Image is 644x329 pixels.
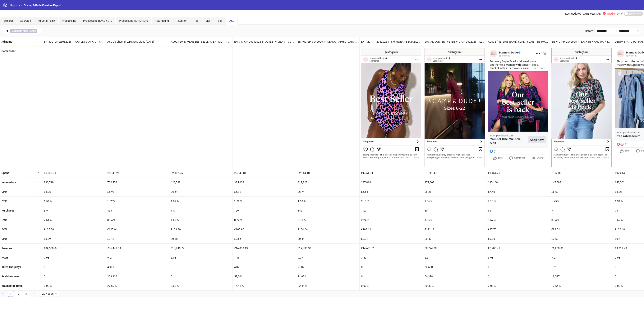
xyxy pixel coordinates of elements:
[42,244,106,253] div: £39,589.84
[3,19,13,22] span: Explorer
[36,256,39,259] span: sort-ascending
[423,215,486,225] div: 1.85 %
[229,19,234,22] span: ASC
[296,215,359,225] div: 2.98 %
[36,247,39,250] span: sort-ascending
[169,206,232,215] div: 137
[2,265,21,269] b: 100% Thruplays
[296,262,359,272] div: 7,032
[296,244,359,253] div: £19,438.34
[169,225,232,234] div: £103.99
[360,168,423,178] div: £1,954.71
[425,48,485,166] img: Screenshot 120223713662070005
[42,178,106,187] div: 930,719
[233,244,296,253] div: £16,838.19
[2,237,7,240] b: CPC
[233,234,296,243] div: £0.55
[2,292,4,295] span: left
[169,272,232,281] div: 0
[106,197,169,206] div: 1.62 %
[3,28,42,34] button: Campaign name ∋ ASC
[603,12,606,15] span: exclamation-circle
[36,181,39,184] span: sort-ascending
[2,171,9,174] b: Spend
[550,262,613,272] div: 1,295
[106,168,169,178] div: £5,141.26
[423,281,486,290] div: 20.33 %
[486,206,550,215] div: 66
[38,19,55,22] span: Ad Detail - Link
[36,200,39,202] span: sort-ascending
[360,234,423,243] div: £0.31
[42,37,106,46] div: EN_IMG_CP_25032025_F_OUTLET-STATIC-V1_CC_SC1_USP15_OUTLET
[21,3,22,7] li: /
[42,197,106,206] div: 1.54 %
[360,178,423,187] div: 297,814
[106,253,169,262] div: 9.03
[423,187,486,196] div: £6.28
[169,168,232,178] div: £2,802.25
[106,178,169,187] div: 736,453
[486,281,550,290] div: 0.00 %
[360,37,423,46] div: EN_IMG_PP_2042025_F_SWIMWEAR-BESTSELLERS-STATIC_CC_SC1_USP14_SWIMWEAR - Copy
[2,228,7,231] b: AOV
[218,19,223,22] span: BoF
[106,281,169,290] div: 27.69 %
[488,48,548,161] img: Screenshot 120222373357300005
[24,4,61,7] span: Scamp & Dude Creative Report
[42,262,106,272] div: 0
[106,37,169,46] div: ASC Jo Cheetah Zip Dress Video [DATE]
[2,181,16,184] b: Impressions
[23,291,29,297] a: 3
[550,37,613,46] div: EN_VID_PP_2042025_F_BACK-IN-KHAKI-RAINBOW-SHIRT-VID_CC_SC1_USP9_BACK-IN-STOCK - Copy
[550,197,613,206] div: 1.25 %
[550,187,613,196] div: £6.52
[296,281,359,290] div: 22.64 %
[36,237,39,240] span: sort-ascending
[42,272,106,281] div: 0
[42,206,106,215] div: 374
[550,234,613,243] div: £0.52
[23,291,29,297] li: 3
[36,190,39,193] span: sort-ascending
[550,168,613,178] div: £962.00
[106,215,169,225] div: 3.04 %
[36,284,39,287] span: sort-ascending
[296,168,359,178] div: £2,144.10
[155,19,169,22] span: Retargeting
[233,197,296,206] div: 1.08 %
[36,50,39,52] span: sort-ascending
[581,28,595,34] div: Custom
[233,253,296,262] div: 7.18
[36,171,39,174] span: sort-descending
[106,234,169,243] div: £0.43
[36,228,39,231] span: sort-ascending
[2,40,12,43] b: Ad name
[233,225,296,234] div: £105.90
[614,29,618,32] span: swap-right
[169,187,232,196] div: £6.54
[486,244,550,253] div: £5,788.41
[106,262,169,272] div: 4,908
[486,37,550,46] div: AD002-[PERSON_NAME]-SUPER-SCARF_EN_IMG_PP_1042025_F_CC_SC1_USP9_SCARVES
[42,215,106,225] div: 2.61 %
[20,19,31,22] span: Ad Detail
[233,262,296,272] div: 4,821
[423,206,486,215] div: 80
[423,272,486,281] div: 56,378
[31,291,37,297] button: right
[36,266,39,268] span: sort-ascending
[42,187,106,196] div: £6.05
[486,187,550,196] div: £7.45
[205,19,211,22] span: MoF
[360,206,423,215] div: 142
[36,209,39,212] span: sort-ascending
[106,225,169,234] div: £127.94
[2,256,9,259] b: ROAS
[176,19,187,22] span: Retention
[2,275,19,278] b: 3s video views
[550,253,613,262] div: 7.23
[550,244,613,253] div: £6,959.38
[233,37,296,46] div: EN_VID_CP_25032025_F_OUTLET-VIDEO-V1_CC_SC1_USP15_OUTLET
[360,262,423,272] div: 0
